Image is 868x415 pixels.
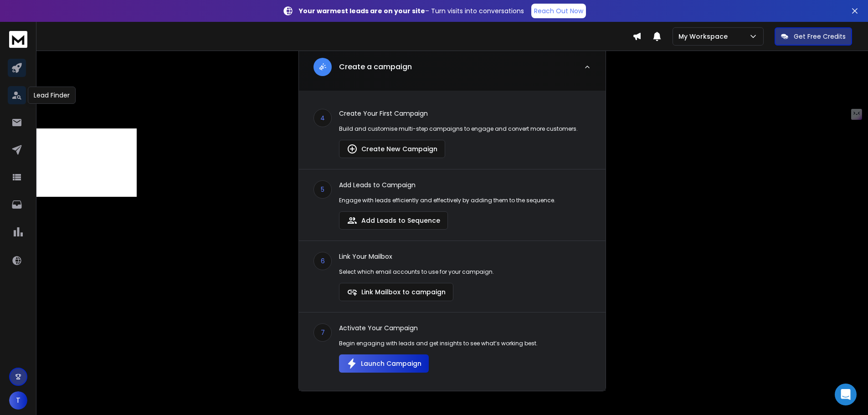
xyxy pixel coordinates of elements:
p: Add Leads to Campaign [339,180,555,190]
p: – Turn visits into conversations [299,6,524,15]
div: 5 [313,180,332,199]
p: My Workspace [678,32,731,41]
div: 7 [313,323,332,342]
div: 6 [313,252,332,270]
button: Link Mailbox to campaign [339,283,453,301]
button: leadCreate a campaign [299,51,606,91]
p: Link Your Mailbox [339,252,494,261]
p: Engage with leads efficiently and effectively by adding them to the sequence. [339,197,555,204]
div: Lead Finder [28,87,76,104]
a: Reach Out Now [531,4,586,18]
p: Create Your First Campaign [339,109,578,118]
img: lead [347,143,358,154]
button: Create New Campaign [339,140,445,158]
p: Build and customise multi-step campaigns to engage and convert more customers. [339,125,578,133]
p: Begin engaging with leads and get insights to see what’s working best. [339,340,538,347]
div: Open Intercom Messenger [835,384,857,405]
p: Create a campaign [339,61,412,72]
div: leadCreate a campaign [299,91,606,391]
button: T [9,391,27,410]
div: 4 [313,109,332,127]
img: lead [317,61,329,72]
p: Activate Your Campaign [339,323,538,333]
button: Add Leads to Sequence [339,211,448,230]
p: Get Free Credits [794,32,846,41]
button: Launch Campaign [339,354,429,373]
p: Reach Out Now [534,6,583,15]
strong: Your warmest leads are on your site [299,6,425,15]
p: Select which email accounts to use for your campaign. [339,268,494,276]
button: Get Free Credits [775,27,852,46]
img: logo [9,31,27,48]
